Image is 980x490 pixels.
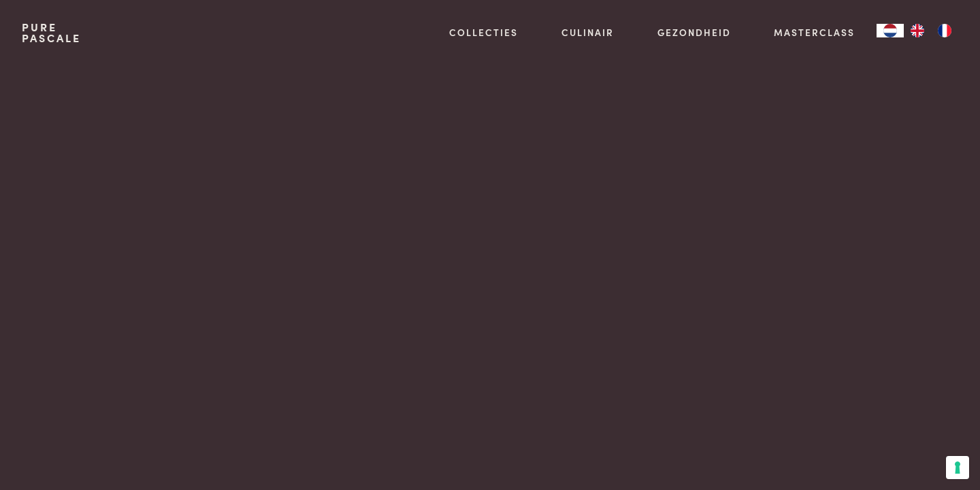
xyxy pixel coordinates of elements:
a: EN [904,24,931,37]
button: Uw voorkeuren voor toestemming voor trackingtechnologieën [946,456,969,479]
a: Collecties [449,25,518,39]
div: Language [877,24,904,37]
a: PurePascale [22,22,81,44]
aside: Language selected: Nederlands [877,24,958,37]
ul: Language list [904,24,958,37]
a: FR [931,24,958,37]
a: NL [877,24,904,37]
a: Gezondheid [657,25,731,39]
a: Masterclass [774,25,855,39]
a: Culinair [561,25,614,39]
